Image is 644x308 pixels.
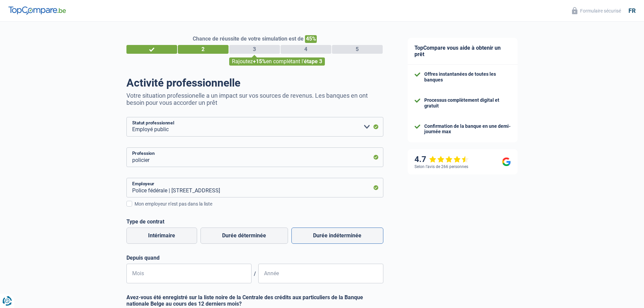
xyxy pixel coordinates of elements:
[126,92,383,106] p: Votre situation professionelle a un impact sur vos sources de revenus. Les banques en ont besoin ...
[252,270,258,277] span: /
[126,218,383,225] label: Type de contrat
[258,264,383,283] input: AAAA
[193,35,304,42] span: Chance de réussite de votre simulation est de
[281,45,331,54] div: 4
[229,45,280,54] div: 3
[126,294,383,307] label: Avez-vous été enregistré sur la liste noire de la Centrale des crédits aux particuliers de la Ban...
[126,76,383,89] h1: Activité professionnelle
[424,71,511,83] div: Offres instantanées de toutes les banques
[628,7,636,15] div: fr
[305,35,317,43] span: 45%
[126,45,177,54] div: 1
[304,58,322,65] span: étape 3
[135,200,383,208] div: Mon employeur n’est pas dans la liste
[414,164,468,169] div: Selon l’avis de 266 personnes
[126,228,197,244] label: Intérimaire
[126,264,252,283] input: MM
[424,123,511,135] div: Confirmation de la banque en une demi-journée max
[253,58,266,65] span: +15%
[414,155,469,164] div: 4.7
[332,45,383,54] div: 5
[126,178,383,197] input: Cherchez votre employeur
[568,5,625,16] button: Formulaire sécurisé
[200,228,288,244] label: Durée déterminée
[408,38,518,65] div: TopCompare vous aide à obtenir un prêt
[424,97,511,109] div: Processus complètement digital et gratuit
[229,57,325,66] div: Rajoutez en complétant l'
[126,255,383,261] label: Depuis quand
[178,45,229,54] div: 2
[8,6,66,15] img: TopCompare Logo
[291,228,383,244] label: Durée indéterminée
